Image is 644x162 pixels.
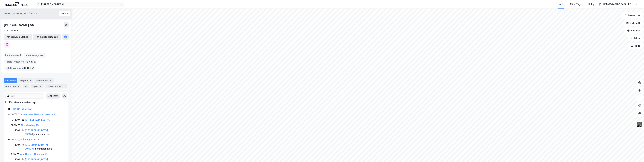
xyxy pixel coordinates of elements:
button: Tilbake [59,11,70,16]
div: Eiendommer : [4,53,22,58]
img: logo.a4113a55bc3d86da70a041830d287a7e.svg [5,2,28,7]
button: Ekspander [46,93,60,99]
div: Bolig [588,2,594,6]
a: Adp Huseby Utvikling AS [20,153,47,155]
a: [STREET_ADDRESS] AS [25,118,50,121]
iframe: Chat Widget [628,147,644,162]
div: Kart [559,2,563,6]
a: [GEOGRAPHIC_DATA], 33/87 [25,129,49,135]
div: Mine Tags [570,2,581,6]
div: 100% [11,123,17,127]
button: Tags [628,43,643,49]
div: Totalt tomteareal : [4,59,37,64]
input: Søk [9,94,44,98]
div: 22 [62,85,65,88]
input: Søk på adresse, matrikkel, gårdeiere, leietakere eller personer [40,2,120,7]
div: Gårdeier [27,12,37,15]
a: Rådhusgaten 24 AS [21,138,43,141]
span: 1 [44,54,45,57]
a: Akersveien Eiendomsinvest AS [21,113,55,116]
div: 100% [11,113,17,116]
div: Totalt byggareal : [4,66,35,71]
span: 33 430 ㎡ [25,60,36,64]
button: Datasett [624,20,643,26]
a: [PERSON_NAME] AS [11,108,32,110]
span: 15 193 ㎡ [24,66,34,70]
div: Leide lokasjoner : [24,53,46,58]
a: [GEOGRAPHIC_DATA], 207/231 [25,144,49,150]
div: [DEMOGRAPHIC_DATA][PERSON_NAME] [602,2,634,6]
button: Bokmerker [621,12,643,19]
span: 4 [20,54,21,57]
div: Leietakere [4,84,21,88]
button: Analyse [624,27,643,34]
button: Filter [628,35,643,41]
button: [STREET_ADDRESS] [3,12,24,15]
div: ( hjemmelshaver ) [25,143,65,151]
div: 28% [11,152,16,156]
div: Eiendommer [34,78,54,83]
div: Aksjonærer [18,78,33,83]
div: 100% [15,158,21,161]
div: 4 [39,85,42,88]
a: Nærutvikling AS [21,124,39,126]
div: ( hjemmelshaver ) [25,129,65,136]
div: Kun eiendoms-eierskap [9,100,36,104]
div: Info [23,84,29,88]
div: Styret [31,84,43,88]
div: 10 [17,85,20,88]
img: 9k= [637,121,643,127]
div: 100% [15,143,21,147]
div: Transaksjoner [45,84,67,88]
button: Leietakertabell [33,34,61,40]
div: [PERSON_NAME] AS [4,22,35,27]
div: 977 047 587 [4,29,18,33]
div: 4 [49,79,52,82]
div: 100% [15,118,21,122]
div: 100% [11,138,17,141]
button: Eiendomstabell [4,34,32,40]
div: Portefølje [4,78,17,83]
div: 100% [15,129,21,132]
